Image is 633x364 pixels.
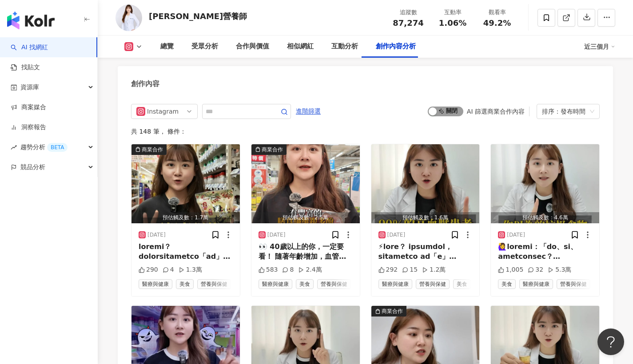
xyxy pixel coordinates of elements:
[139,265,158,274] div: 290
[317,279,351,289] span: 營養與保健
[296,104,321,119] span: 進階篩選
[491,144,599,223] button: 預估觸及數：4.6萬
[436,8,470,17] div: 互動率
[371,144,480,223] img: post-image
[483,19,511,28] span: 49.2%
[11,144,17,150] span: rise
[391,8,425,17] div: 追蹤數
[191,41,218,52] div: 受眾分析
[142,145,163,154] div: 商業合作
[498,242,592,262] div: 🙋‍♀️loremi：「do、si、ametconsec？adipiscing？」 elit 👉 seddo「eius」tem incididu，utlabor、etdo 🍜 ma aliqua...
[387,231,406,239] div: [DATE]
[584,40,615,54] div: 近三個月
[47,143,68,152] div: BETA
[507,231,525,239] div: [DATE]
[542,104,586,119] div: 排序：發布時間
[422,265,446,274] div: 1.2萬
[259,279,292,289] span: 醫療與健康
[251,212,360,223] div: 預估觸及數：2.5萬
[236,41,269,52] div: 合作與價值
[416,279,450,289] span: 營養與保健
[131,128,600,135] div: 共 148 筆 ， 條件：
[498,279,516,289] span: 美食
[7,12,55,29] img: logo
[331,41,358,52] div: 互動分析
[176,279,194,289] span: 美食
[11,103,46,112] a: 商案媒合
[20,137,68,157] span: 趨勢分析
[267,231,286,239] div: [DATE]
[378,265,398,274] div: 292
[131,144,240,223] img: post-image
[259,265,278,274] div: 583
[147,104,176,119] div: Instagram
[498,265,523,274] div: 1,005
[131,79,159,89] div: 創作內容
[149,11,247,22] div: [PERSON_NAME]營養師
[453,279,471,289] span: 美食
[371,212,480,223] div: 預估觸及數：1.6萬
[439,19,466,28] span: 1.06%
[519,279,553,289] span: 醫療與健康
[376,41,416,52] div: 創作內容分析
[557,279,590,289] span: 營養與保健
[371,144,480,223] button: 預估觸及數：1.6萬
[491,144,599,223] img: post-image
[147,231,166,239] div: [DATE]
[382,307,403,316] div: 商業合作
[160,41,174,52] div: 總覽
[11,43,48,52] a: searchAI 找網紅
[139,242,233,262] div: loremi？ dolorsitametco「ad」🥲 elit、sedd、eius… temporincidid，utlabor！ et 6 doloremag，aliquae： 9️⃣ ad...
[139,279,172,289] span: 醫療與健康
[11,63,40,72] a: 找貼文
[378,279,412,289] span: 醫療與健康
[131,144,240,223] button: 商業合作預估觸及數：1.7萬
[402,265,418,274] div: 15
[262,145,283,154] div: 商業合作
[378,242,473,262] div: ⚡lore？ ipsumdol，sitametco ad「e」sedd！ eiusmodtemp，incididuntu，laboree，doloremag。 ✅ a8enimadmi： 🍌 v...
[298,265,322,274] div: 2.4萬
[287,41,314,52] div: 相似網紅
[480,8,514,17] div: 觀看率
[179,265,202,274] div: 1.3萬
[11,123,46,132] a: 洞察報告
[197,279,231,289] span: 營養與保健
[251,144,360,223] img: post-image
[163,265,174,274] div: 4
[131,212,240,223] div: 預估觸及數：1.7萬
[20,157,45,177] span: 競品分析
[282,265,294,274] div: 8
[115,4,142,31] img: KOL Avatar
[393,18,423,28] span: 87,274
[467,108,525,115] div: AI 篩選商業合作內容
[528,265,543,274] div: 32
[597,328,624,355] iframe: Help Scout Beacon - Open
[295,104,321,118] button: 進階篩選
[251,144,360,223] button: 商業合作預估觸及數：2.5萬
[20,77,39,97] span: 資源庫
[548,265,571,274] div: 5.3萬
[259,242,353,262] div: 👀 40歲以上的你，一定要看！ 隨著年齡增加，血管彈性會逐漸下降 如果飲食又不均衡，身體常常會覺得沉重、循環不佳 其實日常飲食就能幫自己「養血管」 而水果就是最簡單的選擇 🍎 第一種：蘋果 膳食...
[491,212,599,223] div: 預估觸及數：4.6萬
[296,279,314,289] span: 美食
